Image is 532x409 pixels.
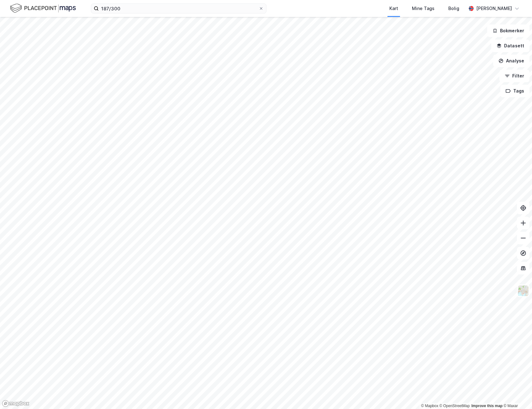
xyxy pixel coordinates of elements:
[501,379,532,409] div: Kontrollprogram for chat
[10,3,76,14] img: logo.f888ab2527a4732fd821a326f86c7f29.svg
[493,55,529,67] button: Analyse
[471,404,503,408] a: Improve this map
[491,40,529,52] button: Datasett
[499,70,529,82] button: Filter
[2,400,29,407] a: Mapbox homepage
[448,5,459,12] div: Bolig
[421,404,438,408] a: Mapbox
[389,5,398,12] div: Kart
[476,5,512,12] div: [PERSON_NAME]
[440,404,470,408] a: OpenStreetMap
[487,24,529,37] button: Bokmerker
[412,5,435,12] div: Mine Tags
[517,285,529,297] img: Z
[501,379,532,409] iframe: Chat Widget
[99,4,259,13] input: Søk på adresse, matrikkel, gårdeiere, leietakere eller personer
[500,85,529,97] button: Tags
